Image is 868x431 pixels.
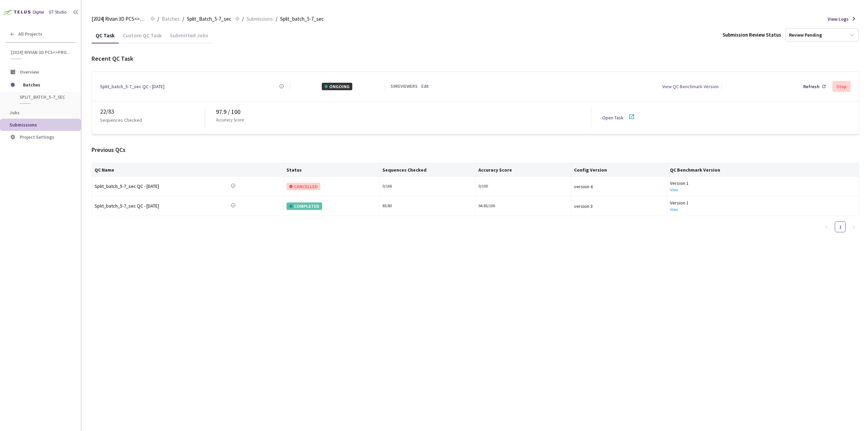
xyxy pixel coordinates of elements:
[11,50,72,55] span: [2024] Rivian 3D PCS<>Production
[92,32,119,43] div: QC Task
[280,15,324,23] span: Split_batch_5-7_sec
[287,202,322,210] div: COMPLETED
[20,134,54,140] span: Project Settings
[245,15,274,22] a: Submissions
[100,116,142,124] p: Sequences Checked
[670,199,856,207] div: Version 1
[322,83,352,90] div: ONGOING
[23,78,70,92] span: Batches
[18,31,42,37] span: All Projects
[100,107,205,116] div: 22 / 83
[835,222,845,232] a: 1
[95,202,190,210] div: Split_batch_5-7_sec QC - [DATE]
[662,83,719,90] div: View QC Benchmark Version
[803,83,820,90] div: Refresh
[49,9,67,16] div: GT Studio
[852,225,856,229] span: right
[20,69,39,75] span: Overview
[836,84,847,89] div: Stop
[670,187,678,192] a: View
[670,179,856,187] div: Version 1
[162,15,180,23] span: Batches
[216,117,244,123] p: Accuracy Score
[848,221,859,232] li: Next Page
[95,182,190,190] div: Split_batch_5-7_sec QC - [DATE]
[92,145,859,155] div: Previous QCs
[421,83,429,90] a: Edit
[100,83,164,90] a: Split_batch_5-7_sec QC - [DATE]
[242,15,244,23] li: /
[287,183,320,190] div: CANCELLED
[667,163,859,177] th: QC Benchmark Version
[571,163,667,177] th: Config Version
[95,202,190,210] a: Split_batch_5-7_sec QC - [DATE]
[574,183,664,190] div: version 4
[382,203,473,209] div: 83 / 83
[182,15,184,23] li: /
[848,221,859,232] button: right
[166,32,212,43] div: Submitted Jobs
[92,15,146,23] span: [2024] Rivian 3D PCS<>Production
[476,163,572,177] th: Accuracy Score
[821,221,832,232] li: Previous Page
[9,122,37,128] span: Submissions
[825,225,829,229] span: left
[828,15,849,23] span: View Logs
[92,54,859,63] div: Recent QC Task
[20,94,70,100] span: Split_Batch_5-7_sec
[835,221,846,232] li: 1
[157,15,159,23] li: /
[160,15,181,22] a: Batches
[602,115,624,121] a: Open Task
[478,203,569,209] div: 94.85/100
[216,107,591,117] div: 97.9 / 100
[821,221,832,232] button: left
[276,15,277,23] li: /
[284,163,380,177] th: Status
[391,83,417,90] div: 50 REVIEWERS
[380,163,476,177] th: Sequences Checked
[574,202,664,210] div: version 3
[92,163,284,177] th: QC Name
[723,31,781,39] div: Submission Review Status
[246,15,273,23] span: Submissions
[187,15,231,23] span: Split_Batch_5-7_sec
[670,207,678,212] a: View
[9,110,20,116] span: Jobs
[119,32,166,43] div: Custom QC Task
[478,183,569,190] div: 0/100
[789,32,822,38] div: Review Pending
[382,183,473,190] div: 0 / 166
